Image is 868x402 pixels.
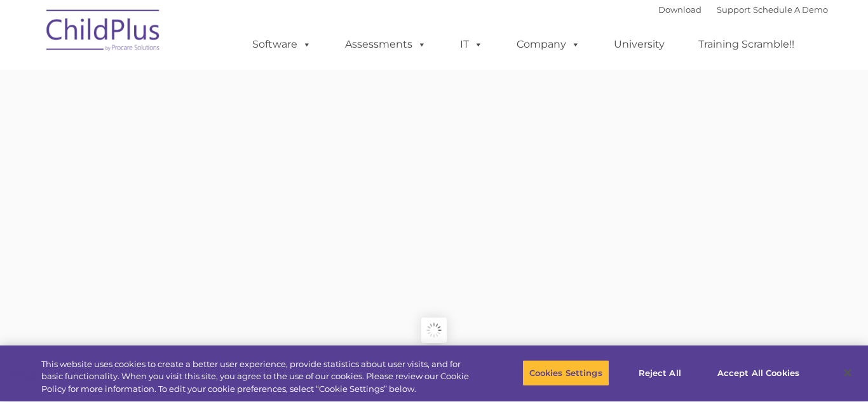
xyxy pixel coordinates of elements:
[620,359,700,386] button: Reject All
[40,1,167,64] img: ChildPlus by Procare Solutions
[332,32,439,57] a: Assessments
[717,4,750,15] a: Support
[753,4,828,15] a: Schedule A Demo
[601,32,677,57] a: University
[658,4,702,15] a: Download
[240,32,324,57] a: Software
[686,32,807,57] a: Training Scramble!!
[447,32,496,57] a: IT
[522,359,609,386] button: Cookies Settings
[834,359,862,387] button: Close
[710,359,806,386] button: Accept All Cookies
[41,358,477,396] div: This website uses cookies to create a better user experience, provide statistics about user visit...
[504,32,593,57] a: Company
[658,4,828,15] font: |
